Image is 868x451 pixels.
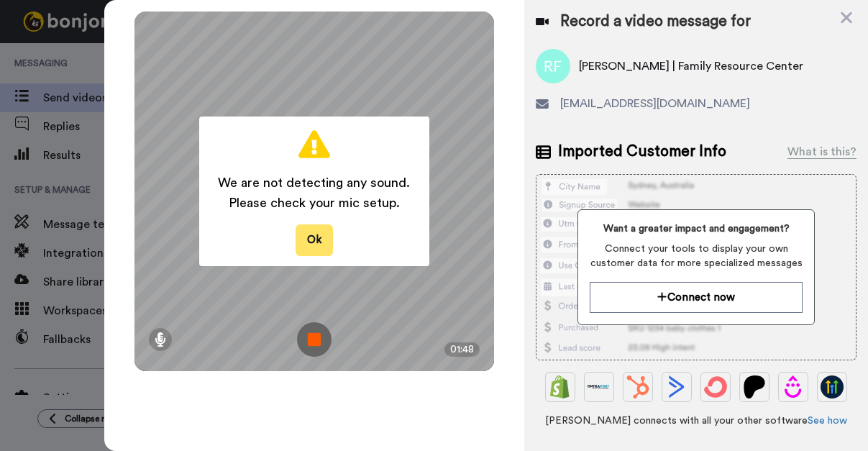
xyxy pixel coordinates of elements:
[665,375,688,398] img: ActiveCampaign
[297,322,332,357] img: ic_record_stop.svg
[743,375,766,398] img: Patreon
[444,342,480,357] div: 01:48
[549,375,572,398] img: Shopify
[218,173,410,193] span: We are not detecting any sound.
[590,282,803,313] button: Connect now
[808,416,847,426] a: See how
[782,375,805,398] img: Drip
[218,193,410,213] span: Please check your mic setup.
[704,375,727,398] img: ConvertKit
[590,222,803,236] span: Want a greater impact and engagement?
[560,95,750,112] span: [EMAIL_ADDRESS][DOMAIN_NAME]
[536,414,856,428] span: [PERSON_NAME] connects with all your other software
[626,375,649,398] img: Hubspot
[821,375,844,398] img: GoHighLevel
[558,141,726,163] span: Imported Customer Info
[787,143,856,160] div: What is this?
[588,375,611,398] img: Ontraport
[296,224,333,255] button: Ok
[590,242,803,270] span: Connect your tools to display your own customer data for more specialized messages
